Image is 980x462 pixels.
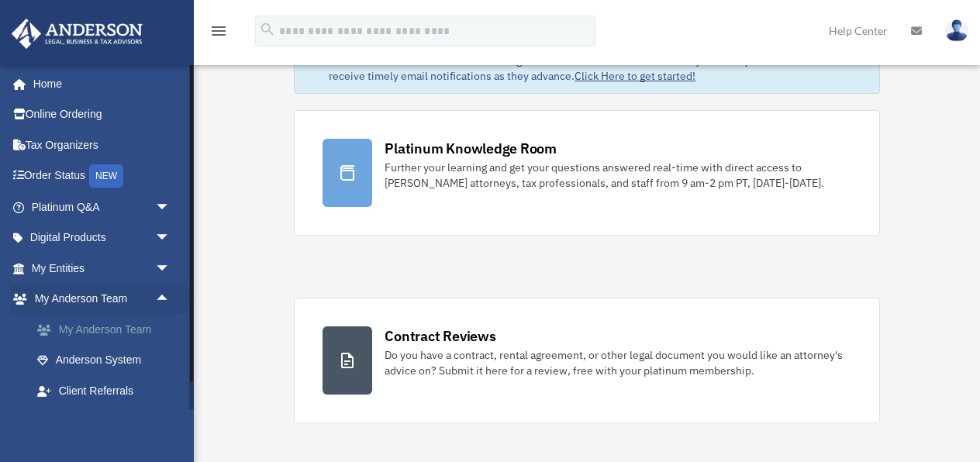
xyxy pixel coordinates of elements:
[155,253,186,284] span: arrow_drop_down
[11,160,194,192] a: Order StatusNEW
[22,375,194,406] a: Client Referrals
[385,139,557,158] div: Platinum Knowledge Room
[11,253,194,284] a: My Entitiesarrow_drop_down
[11,129,194,160] a: Tax Organizers
[575,69,695,83] a: Click Here to get started!
[11,99,194,130] a: Online Ordering
[155,191,186,223] span: arrow_drop_down
[89,164,123,188] div: NEW
[385,347,851,378] div: Do you have a contract, rental agreement, or other legal document you would like an attorney's ad...
[155,222,186,254] span: arrow_drop_down
[7,19,147,49] img: Anderson Advisors Platinum Portal
[155,284,186,315] span: arrow_drop_up
[385,160,851,191] div: Further your learning and get your questions answered real-time with direct access to [PERSON_NAM...
[11,284,194,315] a: My Anderson Teamarrow_drop_up
[945,19,968,42] img: User Pic
[22,314,194,345] a: My Anderson Team
[385,326,495,346] div: Contract Reviews
[22,345,194,376] a: Anderson System
[11,222,194,253] a: Digital Productsarrow_drop_down
[11,191,194,222] a: Platinum Q&Aarrow_drop_down
[11,68,186,99] a: Home
[209,22,228,40] i: menu
[209,27,228,40] a: menu
[155,406,186,438] span: arrow_drop_down
[294,298,879,423] a: Contract Reviews Do you have a contract, rental agreement, or other legal document you would like...
[294,110,879,236] a: Platinum Knowledge Room Further your learning and get your questions answered real-time with dire...
[11,406,194,437] a: My Documentsarrow_drop_down
[259,21,276,38] i: search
